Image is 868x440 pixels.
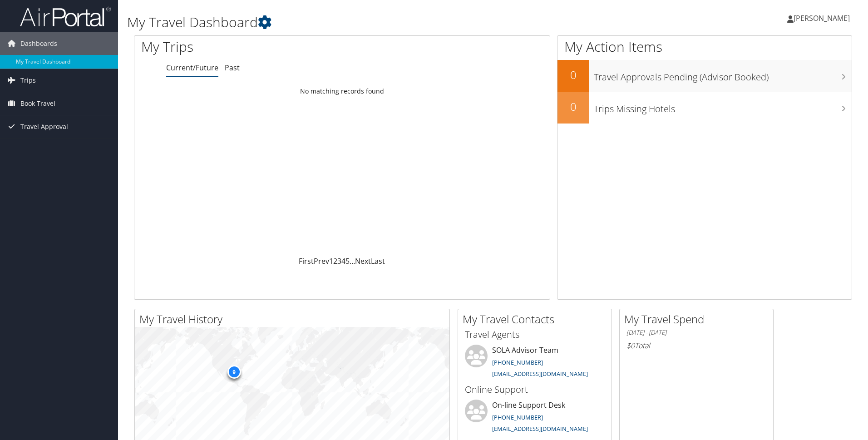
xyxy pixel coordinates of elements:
span: $0 [626,341,635,351]
a: 4 [341,256,345,266]
a: 1 [329,256,333,266]
h3: Online Support [465,383,605,396]
a: [PERSON_NAME] [787,5,859,32]
a: [EMAIL_ADDRESS][DOMAIN_NAME] [492,370,588,378]
h2: 0 [557,67,589,83]
a: Next [355,256,371,266]
td: No matching records found [134,83,550,99]
h2: 0 [557,99,589,114]
img: airportal-logo.png [20,6,111,27]
a: 3 [337,256,341,266]
h6: [DATE] - [DATE] [626,328,766,337]
h2: My Travel History [139,311,449,327]
h1: My Action Items [557,37,852,56]
li: On-line Support Desk [460,400,609,437]
span: … [350,256,355,266]
a: [PHONE_NUMBER] [492,413,543,421]
a: Current/Future [166,63,218,73]
a: Prev [314,256,329,266]
a: Last [371,256,385,266]
span: Trips [20,69,36,92]
h3: Travel Approvals Pending (Advisor Booked) [594,66,852,84]
h6: Total [626,341,766,351]
a: 0Travel Approvals Pending (Advisor Booked) [557,60,852,92]
a: [EMAIL_ADDRESS][DOMAIN_NAME] [492,425,588,433]
a: 0Trips Missing Hotels [557,92,852,124]
a: 5 [345,256,350,266]
div: 9 [227,365,241,379]
h3: Travel Agents [465,328,605,341]
a: First [299,256,314,266]
a: [PHONE_NUMBER] [492,358,543,366]
span: [PERSON_NAME] [794,13,850,23]
li: SOLA Advisor Team [460,345,609,382]
h1: My Trips [141,37,370,56]
a: Past [225,63,240,73]
a: 2 [333,256,337,266]
h1: My Travel Dashboard [127,13,615,32]
span: Dashboards [20,32,57,55]
span: Book Travel [20,92,55,115]
h3: Trips Missing Hotels [594,98,852,115]
span: Travel Approval [20,115,68,138]
h2: My Travel Contacts [463,311,612,327]
h2: My Travel Spend [624,311,773,327]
